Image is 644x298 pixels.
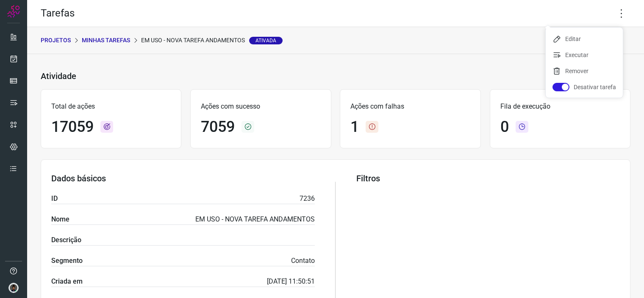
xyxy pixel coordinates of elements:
li: Remover [546,64,623,78]
p: Minhas Tarefas [82,36,130,45]
h2: Tarefas [41,7,75,19]
h1: 7059 [201,118,235,136]
h1: 0 [500,118,509,136]
p: Ações com sucesso [201,101,320,112]
p: Contato [291,256,315,266]
h1: 1 [350,118,359,136]
p: Ações com falhas [350,101,470,112]
label: Segmento [51,256,83,266]
label: Descrição [51,235,81,245]
img: d44150f10045ac5288e451a80f22ca79.png [8,283,19,293]
p: [DATE] 11:50:51 [267,276,315,287]
label: Nome [51,214,69,224]
h1: 17059 [51,118,94,136]
li: Executar [546,48,623,62]
p: 7236 [300,194,315,204]
label: Criada em [51,276,83,287]
h3: Dados básicos [51,173,315,183]
h3: Filtros [356,173,620,183]
label: ID [51,194,58,204]
p: EM USO - NOVA TAREFA ANDAMENTOS [141,36,283,45]
p: EM USO - NOVA TAREFA ANDAMENTOS [195,214,315,224]
h3: Atividade [41,71,76,81]
li: Editar [546,32,623,46]
p: Total de ações [51,101,171,112]
p: PROJETOS [41,36,71,45]
span: Ativada [249,37,283,44]
p: Fila de execução [500,101,620,112]
img: Logo [7,5,20,18]
li: Desativar tarefa [546,80,623,94]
